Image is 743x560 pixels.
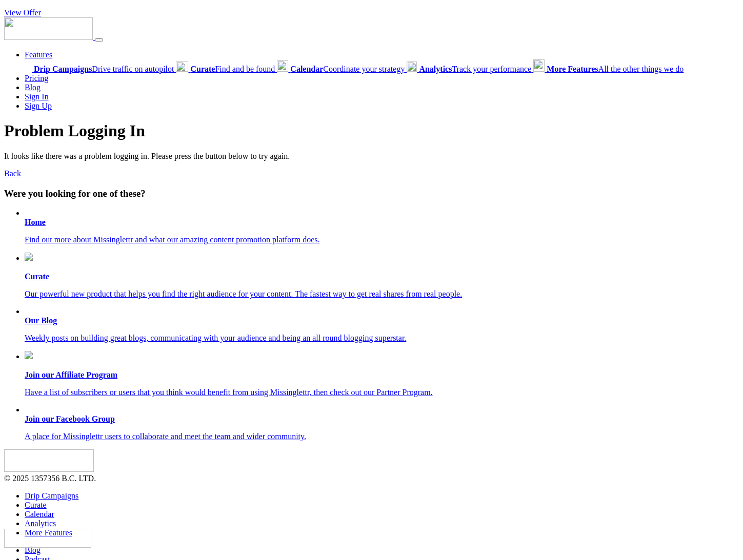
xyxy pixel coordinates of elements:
b: Join our Affiliate Program [25,370,117,379]
b: Our Blog [25,316,57,325]
a: Analytics [25,519,56,528]
b: Home [25,218,46,226]
a: Curate [25,501,47,509]
b: Join our Facebook Group [25,414,115,423]
span: All the other things we do [547,65,684,73]
a: CalendarCoordinate your strategy [277,65,407,73]
span: Find and be found [190,65,275,73]
a: Our Blog Weekly posts on building great blogs, communicating with your audience and being an all ... [25,316,739,343]
b: Curate [190,65,215,73]
h1: Problem Logging In [4,121,739,140]
img: Missinglettr - Social Media Marketing for content focused teams | Product Hunt [4,529,91,548]
p: Have a list of subscribers or users that you think would benefit from using Missinglettr, then ch... [25,388,739,397]
a: Join our Facebook Group A place for Missinglettr users to collaborate and meet the team and wider... [25,414,739,441]
div: Features [25,59,739,74]
a: Drip CampaignsDrive traffic on autopilot [25,65,176,73]
a: CurateFind and be found [176,65,277,73]
a: Pricing [25,74,48,82]
p: It looks like there was a problem logging in. Please press the button below to try again. [4,152,739,161]
b: Curate [25,272,49,281]
a: Calendar [25,510,54,518]
a: Sign In [25,92,49,101]
div: © 2025 1357356 B.C. LTD. [4,449,739,483]
span: Drive traffic on autopilot [34,65,174,73]
p: Weekly posts on building great blogs, communicating with your audience and being an all round blo... [25,334,739,343]
a: Blog [25,83,41,92]
span: Track your performance [419,65,531,73]
p: A place for Missinglettr users to collaborate and meet the team and wider community. [25,432,739,441]
a: Home Find out more about Missinglettr and what our amazing content promotion platform does. [25,218,739,244]
a: AnalyticsTrack your performance [407,65,533,73]
button: Menu [95,38,103,42]
a: Blog [25,546,41,554]
b: Analytics [419,65,452,73]
p: Find out more about Missinglettr and what our amazing content promotion platform does. [25,235,739,244]
a: Sign Up [25,101,52,110]
a: Features [25,50,52,59]
b: Drip Campaigns [34,65,92,73]
a: View Offer [4,8,41,17]
a: Join our Affiliate Program Have a list of subscribers or users that you think would benefit from ... [25,351,739,397]
span: Coordinate your strategy [290,65,405,73]
b: More Features [547,65,598,73]
a: More FeaturesAll the other things we do [533,65,684,73]
a: Drip Campaigns [25,491,78,500]
b: Calendar [290,65,323,73]
a: Back [4,169,21,178]
p: Our powerful new product that helps you find the right audience for your content. The fastest way... [25,289,739,299]
h3: Were you looking for one of these? [4,188,739,199]
img: revenue.png [25,351,33,359]
img: curate.png [25,253,33,261]
a: Curate Our powerful new product that helps you find the right audience for your content. The fast... [25,253,739,299]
